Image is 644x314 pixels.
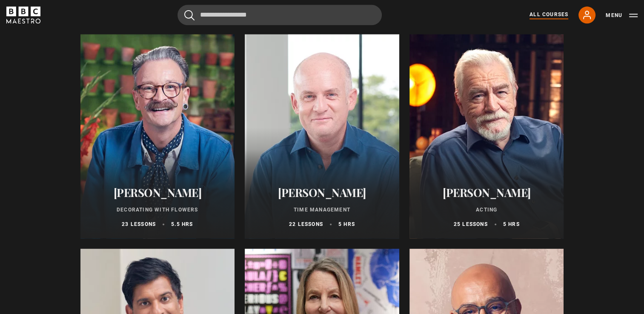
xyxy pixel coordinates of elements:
button: Submit the search query [184,10,195,20]
a: All Courses [530,11,568,19]
p: Decorating With Flowers [91,206,225,214]
h2: [PERSON_NAME] [255,186,389,199]
p: 5.5 hrs [171,220,193,228]
p: 22 lessons [289,220,323,228]
p: 5 hrs [338,220,355,228]
h2: [PERSON_NAME] [91,186,225,199]
p: Time Management [255,206,389,214]
h2: [PERSON_NAME] [420,186,554,199]
p: 5 hrs [503,220,520,228]
p: Acting [420,206,554,214]
input: Search [177,5,382,25]
p: 25 lessons [454,220,488,228]
svg: BBC Maestro [6,6,40,23]
a: [PERSON_NAME] Time Management 22 lessons 5 hrs [245,34,399,238]
a: [PERSON_NAME] Decorating With Flowers 23 lessons 5.5 hrs [80,34,235,238]
button: Toggle navigation [606,11,638,20]
a: [PERSON_NAME] Acting 25 lessons 5 hrs [409,34,564,238]
p: 23 lessons [122,220,156,228]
